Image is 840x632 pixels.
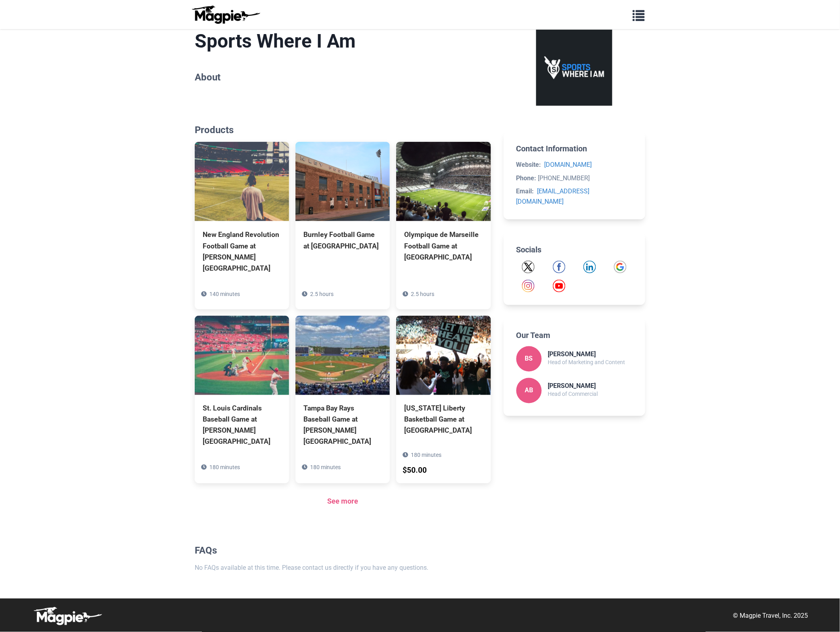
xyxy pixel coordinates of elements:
img: Sports Where I Am logo [536,30,612,106]
div: St. Louis Cardinals Baseball Game at [PERSON_NAME][GEOGRAPHIC_DATA] [203,403,281,448]
span: 2.5 hours [411,291,434,297]
img: logo-ab69f6fb50320c5b225c76a69d11143b.png [190,5,261,24]
img: Burnley Football Game at Turf Moor [295,142,390,221]
p: Head of Commercial [548,390,598,399]
div: BS [516,346,542,372]
a: Instagram [522,280,535,292]
h2: About [195,72,491,83]
h2: Our Team [516,330,633,340]
span: 180 minutes [411,452,441,458]
p: No FAQs available at this time. Please contact us directly if you have any questions. [195,563,491,573]
h2: Products [195,124,491,136]
a: Tampa Bay Rays Baseball Game at [PERSON_NAME][GEOGRAPHIC_DATA] 180 minutes [295,316,390,483]
h3: [PERSON_NAME] [548,351,625,358]
a: Google [614,261,627,273]
div: [US_STATE] Liberty Basketball Game at [GEOGRAPHIC_DATA] [404,403,483,436]
h1: Sports Where I Am [195,30,491,53]
span: 2.5 hours [310,291,334,297]
li: [PHONE_NUMBER] [516,173,633,183]
strong: Website: [516,161,541,168]
a: Burnley Football Game at [GEOGRAPHIC_DATA] 2.5 hours [295,142,390,287]
a: See more [327,497,358,506]
img: Google icon [614,261,627,273]
a: YouTube [553,280,566,292]
img: Olympique de Marseille Football Game at Stade Vélodrome [396,142,491,221]
img: New England Revolution Football Game at Gillette Stadium [195,142,289,221]
a: New England Revolution Football Game at [PERSON_NAME][GEOGRAPHIC_DATA] 140 minutes [195,142,289,309]
div: Tampa Bay Rays Baseball Game at [PERSON_NAME][GEOGRAPHIC_DATA] [303,403,382,448]
img: LinkedIn icon [583,261,596,273]
img: Facebook icon [553,261,566,273]
div: $50.00 [403,465,427,477]
a: Olympique de Marseille Football Game at [GEOGRAPHIC_DATA] 2.5 hours [396,142,491,298]
img: logo-white-d94fa1abed81b67a048b3d0f0ab5b955.png [32,607,103,626]
a: [US_STATE] Liberty Basketball Game at [GEOGRAPHIC_DATA] 180 minutes $50.00 [396,316,491,472]
img: St. Louis Cardinals Baseball Game at Busch Stadium [195,316,289,395]
span: 180 minutes [209,464,240,471]
h2: Contact Information [516,144,633,153]
a: LinkedIn [583,261,596,273]
span: 140 minutes [209,291,240,297]
div: Burnley Football Game at [GEOGRAPHIC_DATA] [303,229,382,251]
img: Instagram icon [522,280,535,292]
div: New England Revolution Football Game at [PERSON_NAME][GEOGRAPHIC_DATA] [203,229,281,274]
img: Twitter icon [522,261,535,273]
span: 180 minutes [310,464,341,471]
div: AB [516,378,542,403]
img: YouTube icon [553,280,566,292]
p: © Magpie Travel, Inc. 2025 [733,611,808,621]
strong: Phone: [516,174,537,182]
img: Tampa Bay Rays Baseball Game at George M. Steinbrenner Field [295,316,390,395]
h3: [PERSON_NAME] [548,382,598,390]
strong: Email: [516,187,534,195]
h2: Socials [516,245,633,254]
h2: FAQs [195,545,491,557]
p: Head of Marketing and Content [548,358,625,367]
a: Facebook [553,261,566,273]
div: Olympique de Marseille Football Game at [GEOGRAPHIC_DATA] [404,229,483,262]
img: New York Liberty Basketball Game at Barclays Center [396,316,491,395]
a: [EMAIL_ADDRESS][DOMAIN_NAME] [516,187,590,205]
a: St. Louis Cardinals Baseball Game at [PERSON_NAME][GEOGRAPHIC_DATA] 180 minutes [195,316,289,483]
a: [DOMAIN_NAME] [545,161,592,168]
a: Twitter [522,261,535,273]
